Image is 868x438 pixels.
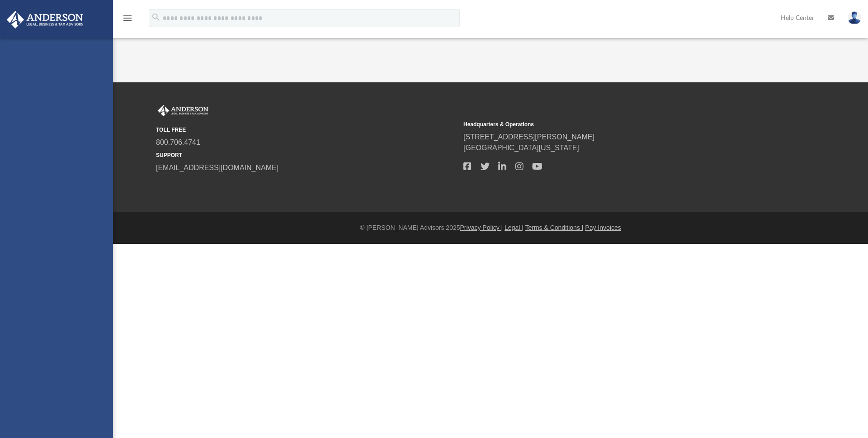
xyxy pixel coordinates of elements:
[463,144,579,152] a: [GEOGRAPHIC_DATA][US_STATE]
[122,17,133,24] a: menu
[463,120,764,129] small: Headquarters & Operations
[122,13,133,24] i: menu
[113,223,868,233] div: © [PERSON_NAME] Advisors 2025
[460,224,503,231] a: Privacy Policy |
[156,138,200,146] a: 800.706.4741
[4,11,86,29] img: Anderson Advisors Platinum Portal
[156,105,210,117] img: Anderson Advisors Platinum Portal
[156,151,457,159] small: SUPPORT
[463,133,594,141] a: [STREET_ADDRESS][PERSON_NAME]
[156,126,457,134] small: TOLL FREE
[848,11,861,24] img: User Pic
[156,164,278,171] a: [EMAIL_ADDRESS][DOMAIN_NAME]
[151,12,161,22] i: search
[505,224,524,231] a: Legal |
[525,224,584,231] a: Terms & Conditions |
[585,224,621,231] a: Pay Invoices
